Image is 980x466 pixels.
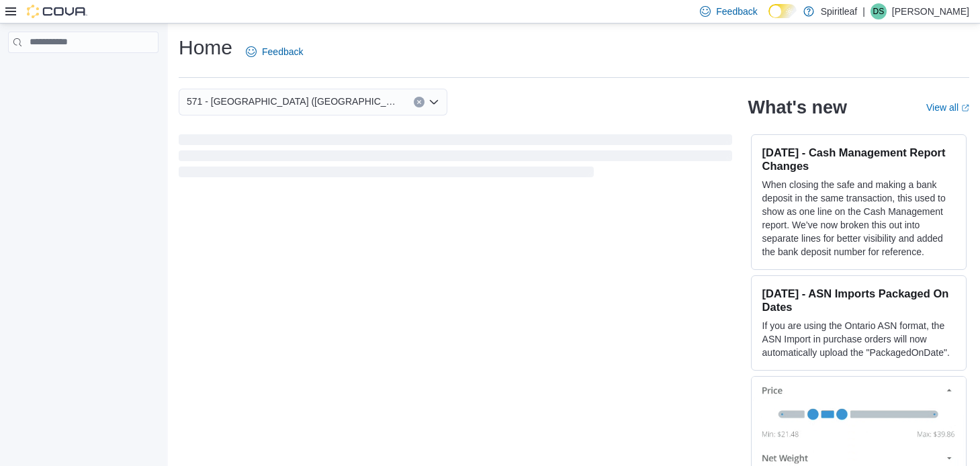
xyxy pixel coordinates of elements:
[748,97,847,118] h2: What's new
[873,3,885,19] span: DS
[762,319,955,359] p: If you are using the Ontario ASN format, the ASN Import in purchase orders will now automatically...
[926,102,969,113] a: View allExternal link
[821,3,857,19] p: Spiritleaf
[429,97,439,107] button: Open list of options
[262,45,303,58] span: Feedback
[240,38,308,65] a: Feedback
[179,137,732,180] span: Loading
[762,287,955,314] h3: [DATE] - ASN Imports Packaged On Dates
[762,178,955,259] p: When closing the safe and making a bank deposit in the same transaction, this used to show as one...
[961,104,969,112] svg: External link
[862,3,865,19] p: |
[768,18,769,19] span: Dark Mode
[762,146,955,173] h3: [DATE] - Cash Management Report Changes
[871,3,887,19] div: Danielle S
[8,56,159,88] nav: Complex example
[187,93,400,109] span: 571 - [GEOGRAPHIC_DATA] ([GEOGRAPHIC_DATA])
[768,4,797,18] input: Dark Mode
[27,5,87,18] img: Cova
[716,5,757,18] span: Feedback
[179,34,232,61] h1: Home
[892,3,969,19] p: [PERSON_NAME]
[414,97,425,107] button: Clear input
